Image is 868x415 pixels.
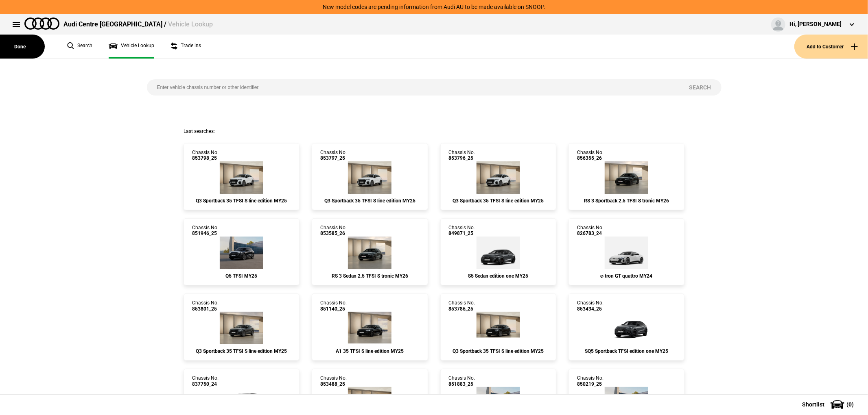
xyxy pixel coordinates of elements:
[67,35,92,59] a: Search
[449,150,475,161] div: Chassis No.
[449,155,475,161] span: 853796_25
[449,273,548,279] div: S5 Sedan edition one MY25
[192,230,219,236] span: 851946_25
[192,381,219,387] span: 837750_24
[348,237,391,269] img: Audi_8YMRWY_26_TG_6Y6Y_WA9_6H4_PEJ_5J2_(Nadin:_5J2_6H4_C57_PEJ_S7K_WA9)_ext.png
[846,402,854,407] span: ( 0 )
[449,198,548,204] div: Q3 Sportback 35 TFSI S line edition MY25
[192,198,291,204] div: Q3 Sportback 35 TFSI S line edition MY25
[577,198,676,204] div: RS 3 Sportback 2.5 TFSI S tronic MY26
[184,128,215,134] span: Last searches:
[602,312,651,344] img: Audi_GUNS5Y_25LE_GX_6Y6Y_PAH_6FJ_(Nadin:_6FJ_C56_PAH)_ext.png
[192,306,219,312] span: 853801_25
[477,237,520,269] img: Audi_FU2S5Y_25LE_GX_6Y6Y_PAH_9VS_PYH_3FP_(Nadin:_3FP_9VS_C85_PAH_PYH_SN8)_ext.png
[577,230,603,236] span: 826783_24
[320,375,347,387] div: Chassis No.
[577,273,676,279] div: e-tron GT quattro MY24
[24,17,59,30] img: audi.png
[63,20,213,29] div: Audi Centre [GEOGRAPHIC_DATA] /
[320,225,347,237] div: Chassis No.
[679,79,722,96] button: Search
[802,402,824,407] span: Shortlist
[449,375,475,387] div: Chassis No.
[320,155,347,161] span: 853797_25
[320,306,347,312] span: 851140_25
[789,20,842,28] div: Hi, [PERSON_NAME]
[192,225,219,237] div: Chassis No.
[109,35,154,59] a: Vehicle Lookup
[477,161,520,194] img: Audi_F3NCCX_25LE_FZ_2Y2Y_QQ2_3FB_6FJ_V72_WN8_X8C_(Nadin:_3FB_6FJ_C62_QQ2_V72_WN8)_ext.png
[790,394,868,415] button: Shortlist(0)
[192,300,219,312] div: Chassis No.
[147,79,679,96] input: Enter vehicle chassis number or other identifier.
[449,225,475,237] div: Chassis No.
[794,35,868,59] button: Add to Customer
[605,161,648,194] img: Audi_8YFRWY_26_TG_0E0E_5MB_6FA_PEJ_(Nadin:_5MB_6FA_C57_PEJ)_ext.png
[192,150,219,161] div: Chassis No.
[577,375,603,387] div: Chassis No.
[320,150,347,161] div: Chassis No.
[320,348,419,354] div: A1 35 TFSI S line edition MY25
[449,300,475,312] div: Chassis No.
[348,161,391,194] img: Audi_F3NCCX_25LE_FZ_2Y2Y_QQ2_3FB_6FJ_V72_WN8_X8C_(Nadin:_3FB_6FJ_C62_QQ2_V72_WN8)_ext.png
[192,273,291,279] div: Q5 TFSI MY25
[192,348,291,354] div: Q3 Sportback 35 TFSI S line edition MY25
[171,35,201,59] a: Trade ins
[320,381,347,387] span: 853488_25
[577,225,603,237] div: Chassis No.
[577,300,603,312] div: Chassis No.
[449,381,475,387] span: 851883_25
[320,230,347,236] span: 853585_26
[577,306,603,312] span: 853434_25
[477,312,520,344] img: Audi_F3NCCX_25LE_FZ_0E0E_QQ2_3FB_V72_WN8_X8C_(Nadin:_3FB_C62_QQ2_V72_WN8)_ext.png
[577,155,603,161] span: 856355_26
[320,300,347,312] div: Chassis No.
[320,273,419,279] div: RS 3 Sedan 2.5 TFSI S tronic MY26
[220,161,263,194] img: Audi_F3NCCX_25LE_FZ_2Y2Y_QQ2_3FB_6FJ_V72_WN8_X8C_(Nadin:_3FB_6FJ_C62_QQ2_V72_WN8)_ext.png
[192,155,219,161] span: 853798_25
[449,230,475,236] span: 849871_25
[220,237,263,269] img: Audi_GUBAZG_25_FW_0E0E_3FU_PAH_WA7_6FJ_F80_H65_(Nadin:_3FU_6FJ_C56_F80_H65_PAH_WA7)_ext.png
[168,20,213,28] span: Vehicle Lookup
[577,348,676,354] div: SQ5 Sportback TFSI edition one MY25
[449,348,548,354] div: Q3 Sportback 35 TFSI S line edition MY25
[577,150,603,161] div: Chassis No.
[220,312,263,344] img: Audi_F3NCCX_25LE_FZ_6Y6Y_QQ2_6FJ_V72_WN8_X8C_(Nadin:_6FJ_C62_QQ2_V72_WN8)_ext.png
[577,381,603,387] span: 850219_25
[449,306,475,312] span: 853786_25
[348,312,391,344] img: Audi_GBACHG_25_ZV_0E0E_PS1_WA9_PX2_2Z7_C5Q_N2T_(Nadin:_2Z7_C43_C5Q_N2T_PS1_PX2_WA9)_ext.png
[320,198,419,204] div: Q3 Sportback 35 TFSI S line edition MY25
[192,375,219,387] div: Chassis No.
[605,237,648,269] img: Audi_F83RJ7_24_JN_T9T9_WBX_4ZDA_WA9A_(Nadin:_2PF_47I_4ZD_6FJ_6H1_C10_N7U_PEH_WA9_WBX_YJZ)_ext.png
